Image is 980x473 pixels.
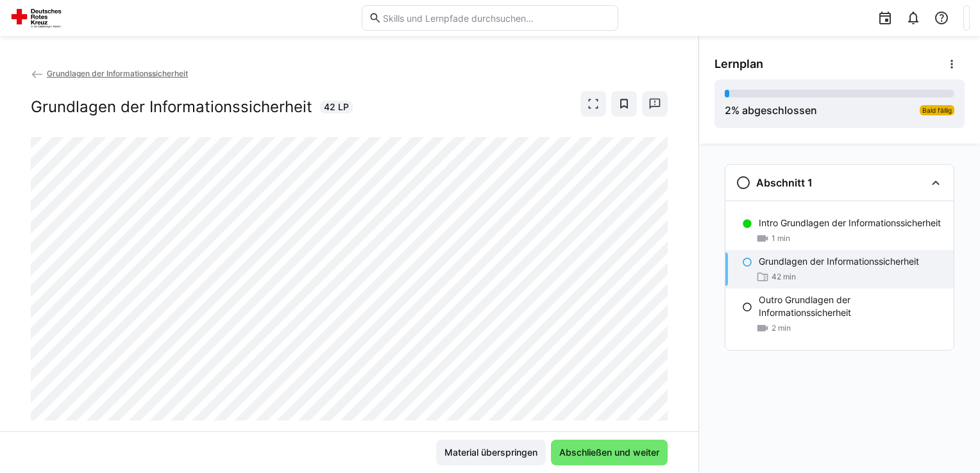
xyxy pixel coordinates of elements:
[772,233,790,244] span: 1 min
[551,440,668,465] button: Abschließen und weiter
[756,176,813,189] h3: Abschnitt 1
[382,12,611,24] input: Skills und Lernpfade durchsuchen…
[772,272,796,282] span: 42 min
[557,446,661,459] span: Abschließen und weiter
[31,69,188,78] a: Grundlagen der Informationssicherheit
[324,101,349,113] span: 42 LP
[725,103,817,118] div: % abgeschlossen
[759,217,941,229] p: Intro Grundlagen der Informationssicherheit
[725,104,731,117] span: 2
[772,323,791,333] span: 2 min
[759,255,919,268] p: Grundlagen der Informationssicherheit
[759,294,943,319] p: Outro Grundlagen der Informationssicherheit
[443,446,539,459] span: Material überspringen
[47,69,188,78] span: Grundlagen der Informationssicherheit
[714,57,763,71] span: Lernplan
[436,440,546,465] button: Material überspringen
[31,97,312,117] h2: Grundlagen der Informationssicherheit
[922,106,952,114] span: Bald fällig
